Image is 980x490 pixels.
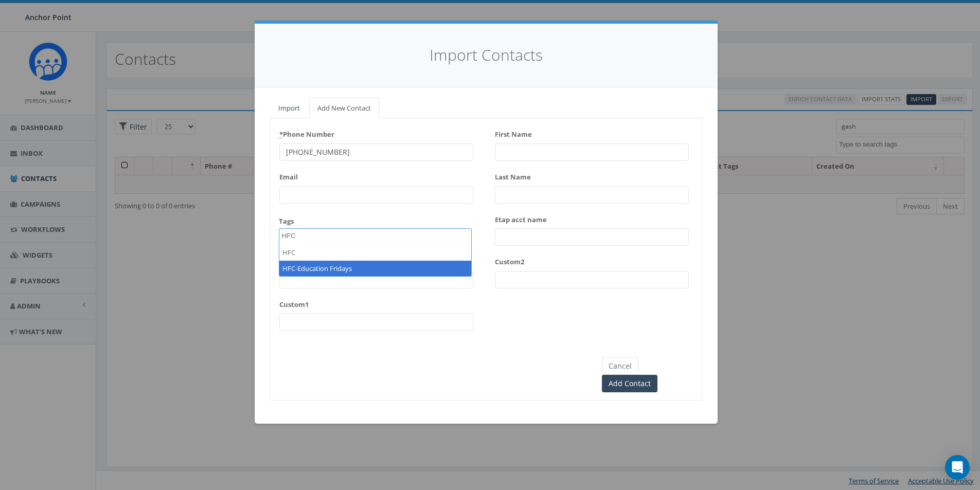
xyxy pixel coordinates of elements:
[495,253,524,267] label: Custom2
[279,186,473,204] input: Enter a valid email address (e.g., example@domain.com)
[495,211,547,225] label: Etap acct name
[279,169,298,182] label: Email
[279,245,471,261] li: HFC
[270,44,702,66] h4: Import Contacts
[495,169,531,182] label: Last Name
[602,357,638,375] button: Cancel
[279,130,283,139] abbr: required
[279,261,471,277] li: HFC-Education Fridays
[602,375,657,392] input: Add Contact
[279,216,294,226] label: Tags
[279,296,309,310] label: Custom1
[279,143,473,161] input: +1 214-248-4342
[282,231,302,241] textarea: Search
[945,455,970,480] div: Open Intercom Messenger
[279,126,334,139] label: Phone Number
[309,98,379,119] a: Add New Contact
[270,98,308,119] a: Import
[495,126,532,139] label: First Name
